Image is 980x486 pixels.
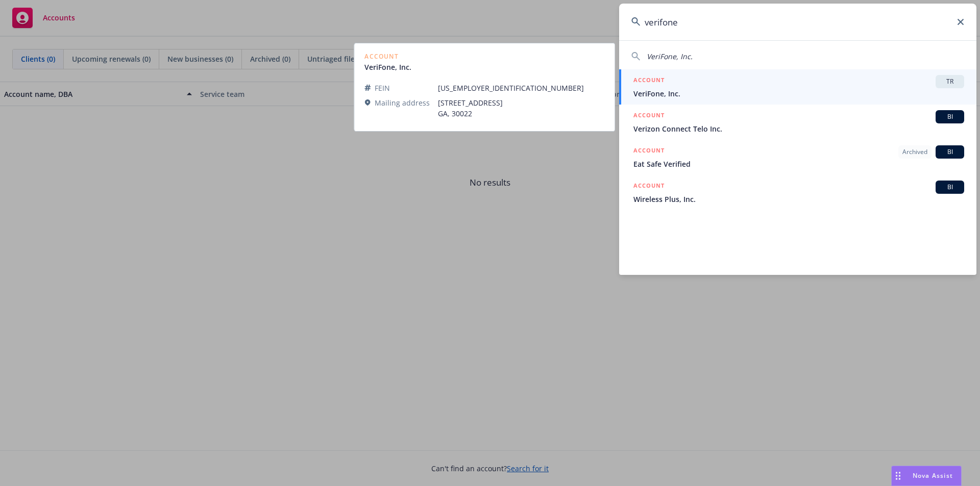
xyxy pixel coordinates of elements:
[633,145,665,158] h5: ACCOUNT
[619,105,976,140] a: ACCOUNTBIVerizon Connect Telo Inc.
[647,52,693,61] span: VeriFone, Inc.
[619,175,976,210] a: ACCOUNTBIWireless Plus, Inc.
[633,194,964,204] span: Wireless Plus, Inc.
[633,181,665,193] h5: ACCOUNT
[619,4,976,40] input: Search...
[633,88,964,99] span: VeriFone, Inc.
[633,159,964,169] span: Eat Safe Verified
[892,466,904,485] div: Drag to move
[633,110,665,122] h5: ACCOUNT
[902,147,927,157] span: Archived
[633,123,964,134] span: Verizon Connect Telo Inc.
[940,147,960,157] span: BI
[913,471,953,480] span: Nova Assist
[891,466,962,486] button: Nova Assist
[940,112,960,121] span: BI
[633,75,665,87] h5: ACCOUNT
[940,183,960,192] span: BI
[619,69,976,105] a: ACCOUNTTRVeriFone, Inc.
[940,77,960,86] span: TR
[619,140,976,175] a: ACCOUNTArchivedBIEat Safe Verified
